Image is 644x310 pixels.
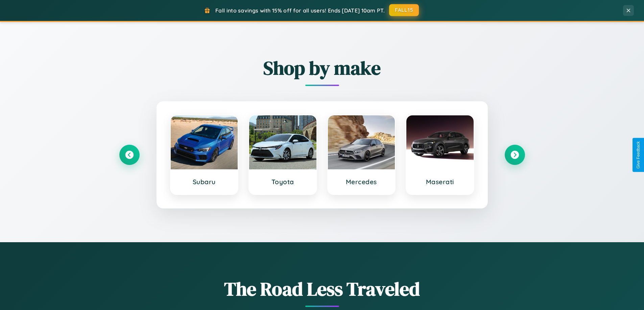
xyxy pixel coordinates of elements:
[119,55,525,81] h2: Shop by make
[413,178,467,186] h3: Maserati
[119,276,525,302] h1: The Road Less Traveled
[335,178,388,186] h3: Mercedes
[215,7,385,14] span: Fall into savings with 15% off for all users! Ends [DATE] 10am PT.
[389,4,419,16] button: FALL15
[177,178,231,186] h3: Subaru
[256,178,310,186] h3: Toyota
[636,141,641,169] div: Give Feedback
